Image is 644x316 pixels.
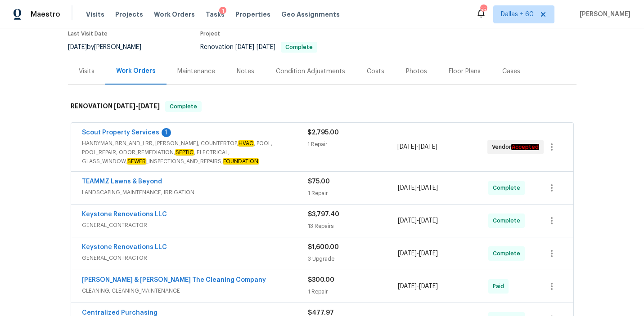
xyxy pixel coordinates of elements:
span: Dallas + 60 [501,10,534,19]
span: [DATE] [68,44,87,50]
span: - [398,216,438,225]
div: 1 Repair [308,189,398,198]
div: Costs [367,67,384,76]
em: SEWER [127,158,146,165]
span: Renovation [200,44,317,50]
a: Keystone Renovations LLC [82,211,167,218]
span: - [398,282,438,291]
span: [DATE] [419,218,438,224]
div: Condition Adjustments [276,67,345,76]
span: LANDSCAPING_MAINTENANCE, IRRIGATION [82,188,308,197]
span: $1,600.00 [308,244,339,250]
span: - [235,44,275,50]
em: Accepted [511,144,539,150]
a: Centralized Purchasing [82,310,158,316]
span: [DATE] [398,250,417,257]
div: 1 Repair [308,287,398,296]
a: [PERSON_NAME] & [PERSON_NAME] The Cleaning Company [82,277,266,283]
span: CLEANING, CLEANING_MAINTENANCE [82,286,308,295]
span: HANDYMAN, BRN_AND_LRR, [PERSON_NAME], COUNTERTOP, , POOL, POOL_REPAIR, ODOR_REMEDIATION, , ELECTR... [82,139,307,166]
span: [DATE] [235,44,254,50]
span: - [398,249,438,258]
span: Properties [235,10,270,19]
span: Complete [493,216,524,225]
span: GENERAL_CONTRACTOR [82,221,308,230]
span: Last Visit Date [68,31,108,36]
em: FOUNDATION [223,158,259,165]
div: Work Orders [116,67,156,76]
a: TEAMMZ Lawns & Beyond [82,178,162,185]
span: [DATE] [257,44,275,50]
span: [DATE] [398,218,417,224]
span: [DATE] [419,185,438,191]
span: $2,795.00 [307,129,339,136]
span: $300.00 [308,277,334,283]
span: Complete [493,249,524,258]
span: [DATE] [419,283,438,289]
span: - [397,142,437,151]
span: [DATE] [397,144,416,150]
span: - [114,103,160,109]
span: Complete [166,102,201,111]
span: Maestro [31,10,60,19]
span: Complete [282,45,316,50]
span: [DATE] [419,250,438,257]
div: Cases [502,67,520,76]
span: [DATE] [138,103,160,109]
div: 1 Repair [307,140,397,149]
span: $3,797.40 [308,211,339,218]
div: Maintenance [177,67,215,76]
span: Geo Assignments [281,10,340,19]
h6: RENOVATION [71,101,160,112]
div: 3 Upgrade [308,254,398,263]
div: 1 [162,128,171,137]
span: Paid [493,282,508,291]
span: [DATE] [398,283,417,289]
span: [DATE] [114,103,135,109]
em: HVAC [238,140,254,147]
div: by [PERSON_NAME] [68,42,152,53]
div: Floor Plans [449,67,481,76]
span: $75.00 [308,178,330,185]
span: [DATE] [419,144,437,150]
a: Scout Property Services [82,129,159,136]
span: [DATE] [398,185,417,191]
span: $477.97 [308,310,334,316]
span: Tasks [206,11,225,18]
div: 13 Repairs [308,222,398,231]
a: Keystone Renovations LLC [82,244,167,250]
span: Vendor [492,142,543,151]
em: SEPTIC [175,149,194,156]
span: Projects [115,10,143,19]
div: Notes [237,67,254,76]
span: - [398,183,438,192]
span: GENERAL_CONTRACTOR [82,254,308,263]
span: Work Orders [154,10,195,19]
span: Project [200,31,220,36]
span: [PERSON_NAME] [576,10,630,19]
span: Complete [493,183,524,192]
div: Visits [79,67,95,76]
div: Photos [406,67,427,76]
div: 1 [219,7,226,16]
div: 550 [480,5,486,14]
div: RENOVATION [DATE]-[DATE]Complete [68,92,576,121]
span: Visits [86,10,104,19]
